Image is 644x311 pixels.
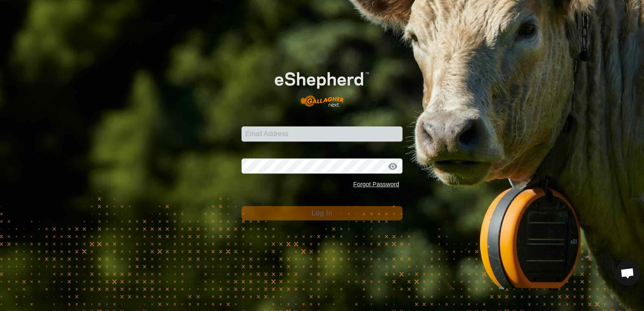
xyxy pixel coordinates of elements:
div: Open chat [615,260,640,286]
input: Email Address [241,126,402,142]
a: Forgot Password [353,181,399,188]
button: Log In [241,206,402,220]
span: Log In [311,209,332,217]
img: E-shepherd Logo [258,59,386,113]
